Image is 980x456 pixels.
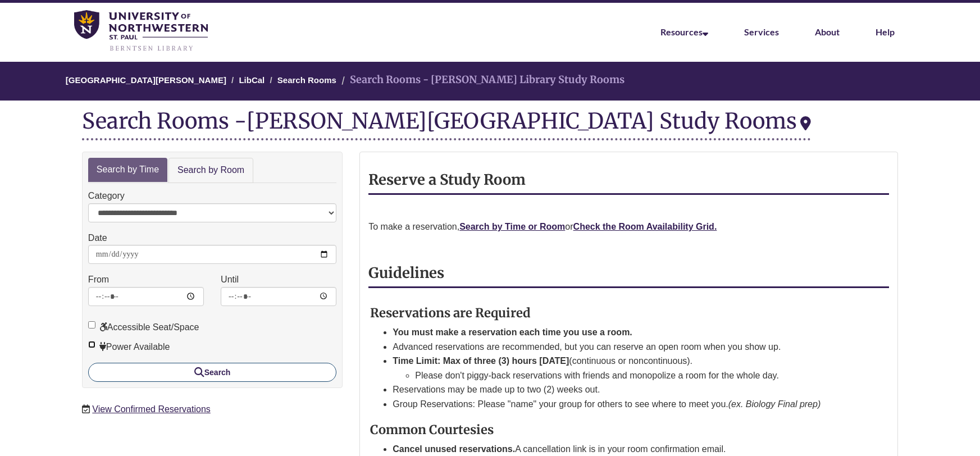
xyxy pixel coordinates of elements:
[728,399,821,409] em: (ex. Biology Final prep)
[221,272,239,287] label: Until
[393,327,632,337] strong: You must make a reservation each time you use a room.
[876,26,895,37] a: Help
[247,107,811,134] div: [PERSON_NAME][GEOGRAPHIC_DATA] Study Rooms
[88,363,336,382] button: Search
[239,75,265,85] a: LibCal
[168,158,253,183] a: Search by Room
[459,222,565,231] a: Search by Time or Room
[88,321,95,329] input: Accessible Seat/Space
[66,75,226,85] a: [GEOGRAPHIC_DATA][PERSON_NAME]
[277,75,336,85] a: Search Rooms
[339,72,625,88] li: Search Rooms - [PERSON_NAME] Library Study Rooms
[88,272,109,287] label: From
[368,220,889,234] p: To make a reservation, or
[88,189,125,203] label: Category
[393,354,862,382] li: (continuous or noncontinuous).
[368,264,444,282] strong: Guidelines
[393,444,515,454] strong: Cancel unused reservations.
[660,26,708,37] a: Resources
[573,222,717,231] a: Check the Room Availability Grid.
[370,305,531,321] strong: Reservations are Required
[815,26,840,37] a: About
[82,109,811,140] div: Search Rooms -
[88,320,199,335] label: Accessible Seat/Space
[88,158,167,182] a: Search by Time
[393,382,862,397] li: Reservations may be made up to two (2) weeks out.
[393,340,862,354] li: Advanced reservations are recommended, but you can reserve an open room when you show up.
[74,10,208,52] img: UNWSP Library Logo
[744,26,779,37] a: Services
[393,356,569,366] strong: Time Limit: Max of three (3) hours [DATE]
[368,171,526,189] strong: Reserve a Study Room
[415,368,862,383] li: Please don't piggy-back reservations with friends and monopolize a room for the whole day.
[393,397,862,412] li: Group Reservations: Please "name" your group for others to see where to meet you.
[370,422,494,437] strong: Common Courtesies
[88,231,107,245] label: Date
[82,62,898,101] nav: Breadcrumb
[88,340,170,354] label: Power Available
[92,404,210,414] a: View Confirmed Reservations
[88,341,95,348] input: Power Available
